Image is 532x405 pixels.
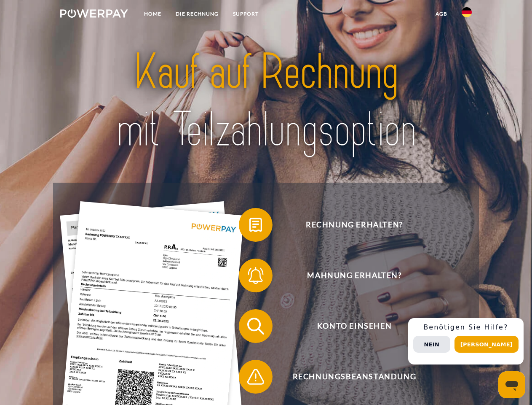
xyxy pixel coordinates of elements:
img: qb_bill.svg [245,214,266,235]
img: qb_warning.svg [245,366,266,387]
button: Nein [413,336,450,353]
span: Rechnungsbeanstandung [251,360,457,394]
img: de [462,7,472,17]
img: qb_bell.svg [245,265,266,286]
img: qb_search.svg [245,316,266,337]
a: agb [428,6,454,22]
a: Home [137,6,168,22]
button: Rechnungsbeanstandung [239,360,458,394]
a: DIE RECHNUNG [168,6,226,22]
span: Konto einsehen [251,309,457,343]
button: Mahnung erhalten? [239,259,458,292]
button: Konto einsehen [239,309,458,343]
iframe: Schaltfläche zum Öffnen des Messaging-Fensters [498,371,525,398]
img: logo-powerpay-white.svg [60,9,128,18]
h3: Benötigen Sie Hilfe? [413,323,519,332]
button: [PERSON_NAME] [454,336,519,353]
span: Rechnung erhalten? [251,208,457,242]
a: SUPPORT [226,6,266,22]
button: Rechnung erhalten? [239,208,458,242]
img: title-powerpay_de.svg [80,40,452,162]
span: Mahnung erhalten? [251,259,457,292]
div: Schnellhilfe [408,318,524,364]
